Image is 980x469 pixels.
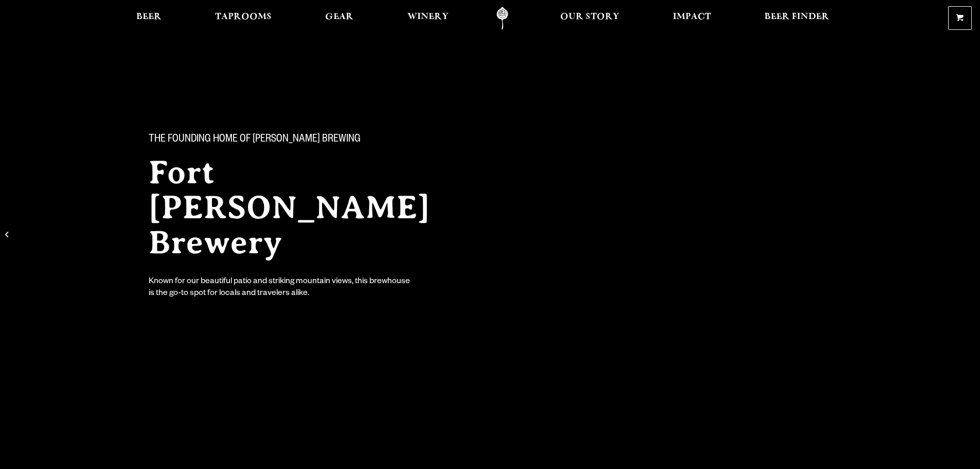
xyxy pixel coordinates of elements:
[673,13,711,21] span: Impact
[130,7,168,30] a: Beer
[764,13,829,21] span: Beer Finder
[325,13,353,21] span: Gear
[758,7,836,30] a: Beer Finder
[666,7,718,30] a: Impact
[483,7,522,30] a: Odell Home
[401,7,455,30] a: Winery
[318,7,360,30] a: Gear
[560,13,619,21] span: Our Story
[149,276,412,300] div: Known for our beautiful patio and striking mountain views, this brewhouse is the go-to spot for l...
[215,13,272,21] span: Taprooms
[208,7,278,30] a: Taprooms
[149,155,470,260] h2: Fort [PERSON_NAME] Brewery
[136,13,162,21] span: Beer
[149,133,361,147] span: The Founding Home of [PERSON_NAME] Brewing
[554,7,626,30] a: Our Story
[407,13,449,21] span: Winery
